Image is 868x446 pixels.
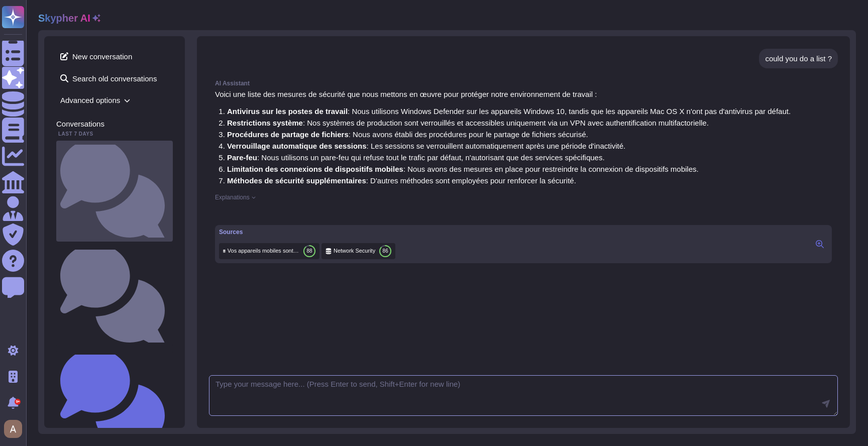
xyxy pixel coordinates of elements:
[227,176,366,185] strong: Méthodes de sécurité supplémentaires
[383,249,388,254] span: 86
[228,247,299,255] span: Vos appareils mobiles sont-ils protégés contre les logiciels malveillants ?
[38,12,90,24] h2: Skypher AI
[227,177,791,184] li: : D'autres méthodes sont employées pour renforcer la sécurité.
[219,243,319,259] div: Click to preview/edit this source
[15,399,21,405] div: 9+
[56,120,173,128] div: Conversations
[2,418,29,440] button: user
[219,229,395,235] div: Sources
[56,132,173,137] div: Last 7 days
[321,243,395,259] div: Click to preview/edit this source
[227,153,257,162] strong: Pare-feu
[227,119,303,127] strong: Restrictions système
[227,165,403,173] strong: Limitation des connexions de dispositifs mobiles
[215,90,832,98] p: Voici une liste des mesures de sécurité que nous mettons en œuvre pour protéger notre environneme...
[227,142,791,150] li: : Les sessions se verrouillent automatiquement après une période d'inactivité.
[56,70,173,86] span: Search old conversations
[215,209,223,217] button: Copy this response
[227,107,348,116] strong: Antivirus sur les postes de travail
[215,80,832,86] div: AI Assistant
[56,48,173,64] span: New conversation
[227,142,367,150] strong: Verrouillage automatique des sessions
[227,107,791,115] li: : Nous utilisons Windows Defender sur les appareils Windows 10, tandis que les appareils Mac OS X...
[225,208,233,216] button: Like this response
[227,165,791,173] li: : Nous avons des mesures en place pour restreindre la connexion de dispositifs mobiles.
[227,130,349,139] strong: Procédures de partage de fichiers
[4,420,22,438] img: user
[227,154,791,161] li: : Nous utilisons un pare-feu qui refuse tout le trafic par défaut, n'autorisant que des services ...
[334,247,375,255] span: Network Security
[227,131,791,138] li: : Nous avons établi des procédures pour le partage de fichiers sécurisé.
[235,209,243,217] button: Dislike this response
[56,92,173,108] span: Advanced options
[765,55,832,62] div: could you do a list ?
[215,194,250,200] span: Explanations
[227,119,791,127] li: : Nos systèmes de production sont verrouillés et accessibles uniquement via un VPN avec authentif...
[812,238,828,250] button: Click to view sources in the right panel
[306,249,312,254] span: 88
